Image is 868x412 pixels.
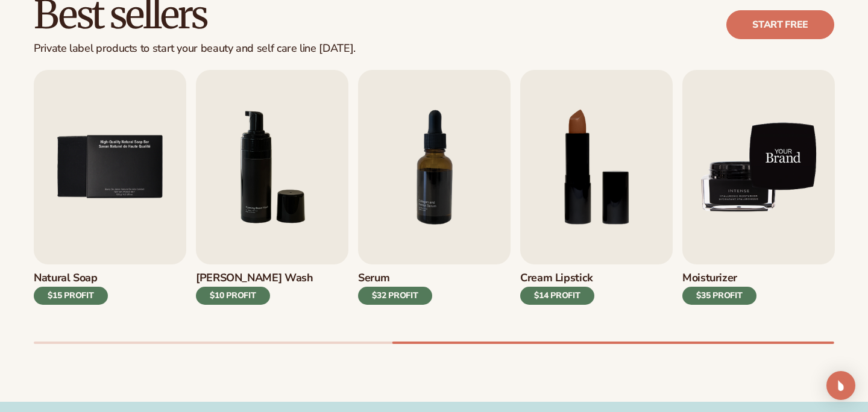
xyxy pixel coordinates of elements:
[34,272,108,285] h3: Natural Soap
[358,272,432,285] h3: Serum
[34,42,356,55] div: Private label products to start your beauty and self care line [DATE].
[682,70,835,322] a: 9 / 9
[196,70,348,322] a: 6 / 9
[726,10,834,39] a: Start free
[358,70,511,322] a: 7 / 9
[34,287,108,305] div: $15 PROFIT
[196,287,270,305] div: $10 PROFIT
[520,272,594,285] h3: Cream Lipstick
[34,70,186,322] a: 5 / 9
[682,272,756,285] h3: Moisturizer
[196,272,313,285] h3: [PERSON_NAME] Wash
[826,371,855,400] div: Open Intercom Messenger
[682,287,756,305] div: $35 PROFIT
[520,287,594,305] div: $14 PROFIT
[520,70,673,322] a: 8 / 9
[358,287,432,305] div: $32 PROFIT
[682,70,835,264] img: Shopify Image 13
